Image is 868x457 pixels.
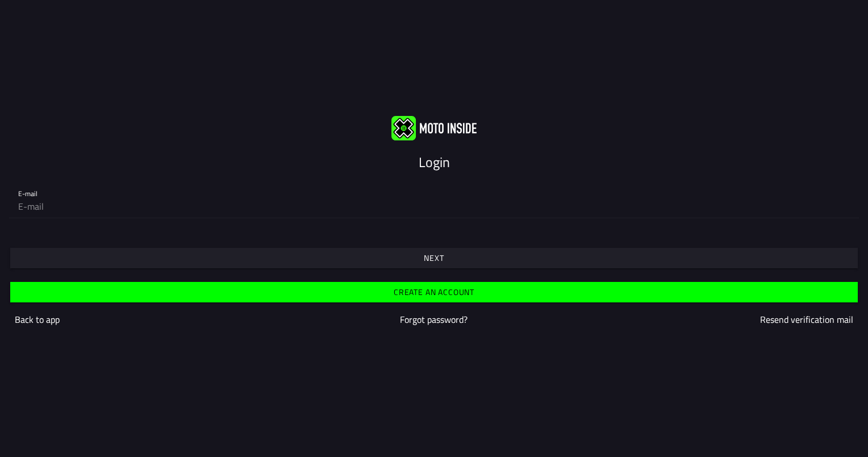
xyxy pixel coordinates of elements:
a: Forgot password? [400,313,468,326]
ion-text: Next [424,254,444,262]
input: E-mail [18,195,850,218]
a: Resend verification mail [760,313,853,326]
ion-text: Login [419,152,450,172]
ion-button: Create an account [10,282,858,302]
a: Back to app [15,313,60,326]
